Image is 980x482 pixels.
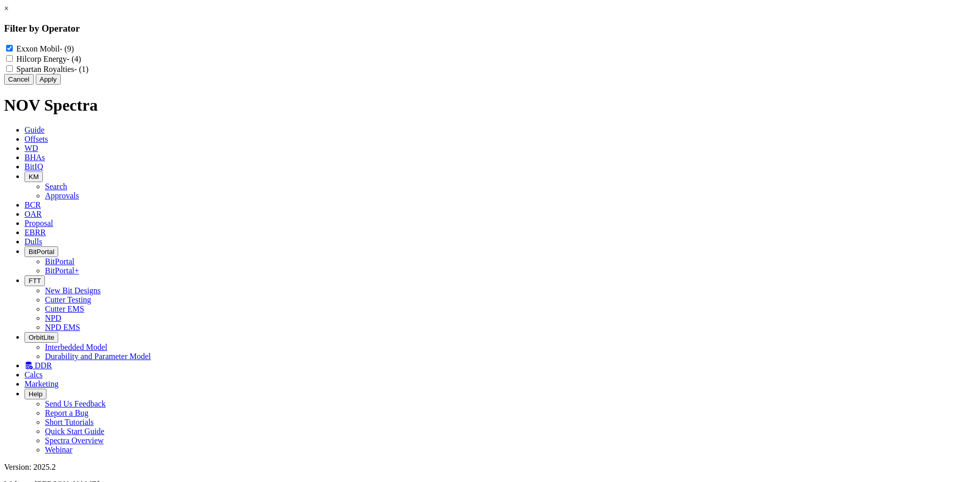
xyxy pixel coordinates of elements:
[29,390,42,398] span: Help
[24,228,46,237] span: EBRR
[29,248,54,256] span: BitPortal
[29,173,39,181] span: KM
[60,44,74,53] span: - (9)
[45,314,61,322] a: NPD
[24,237,42,246] span: Dulls
[45,418,94,426] a: Short Tutorials
[24,153,45,162] span: BHAs
[45,323,80,332] a: NPD EMS
[4,463,976,472] div: Version: 2025.2
[45,257,75,266] a: BitPortal
[24,135,48,143] span: Offsets
[16,44,74,53] label: Exxon Mobil
[24,370,43,379] span: Calcs
[45,182,67,191] a: Search
[45,445,72,454] a: Webinar
[45,305,84,313] a: Cutter EMS
[35,361,52,370] span: DDR
[45,399,106,408] a: Send Us Feedback
[45,436,104,445] a: Spectra Overview
[4,74,34,85] button: Cancel
[24,379,59,388] span: Marketing
[67,55,81,63] span: - (4)
[45,409,88,417] a: Report a Bug
[24,125,44,134] span: Guide
[45,343,107,351] a: Interbedded Model
[45,295,91,304] a: Cutter Testing
[4,4,9,13] a: ×
[4,23,976,34] h3: Filter by Operator
[24,210,42,218] span: OAR
[4,96,976,115] h1: NOV Spectra
[45,286,101,295] a: New Bit Designs
[24,200,41,209] span: BCR
[24,219,53,227] span: Proposal
[45,191,79,200] a: Approvals
[45,427,104,436] a: Quick Start Guide
[29,334,54,341] span: OrbitLite
[36,74,61,85] button: Apply
[45,266,79,275] a: BitPortal+
[16,65,88,73] label: Spartan Royalties
[29,277,41,285] span: FTT
[74,65,88,73] span: - (1)
[24,144,38,153] span: WD
[16,55,81,63] label: Hilcorp Energy
[45,352,151,361] a: Durability and Parameter Model
[24,162,43,171] span: BitIQ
